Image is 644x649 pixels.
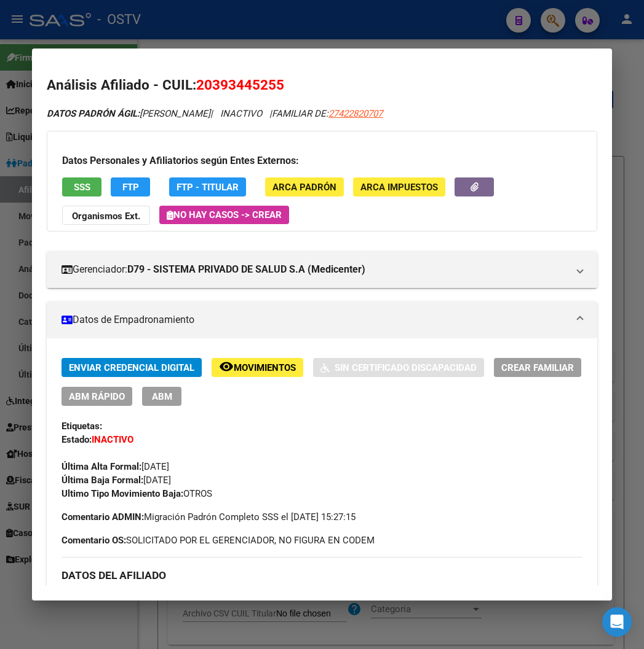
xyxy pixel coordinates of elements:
[92,434,133,445] strong: INACTIVO
[602,607,632,637] div: Open Intercom Messenger
[62,262,567,277] mat-panel-title: Gerenciador:
[62,475,143,486] strong: Última Baja Formal:
[62,488,183,499] strong: Ultimo Tipo Movimiento Baja:
[169,177,246,196] button: FTP - Titular
[62,569,582,582] h3: DATOS DEL AFILIADO
[196,77,284,93] span: 20393445255
[219,359,234,374] mat-icon: remove_red_eye
[111,177,150,196] button: FTP
[47,251,597,288] mat-expansion-panel-header: Gerenciador:D79 - SISTEMA PRIVADO DE SALUD S.A (Medicenter)
[62,534,375,547] span: SOLICITADO POR EL GERENCIADOR, NO FIGURA EN CODEM
[47,108,140,119] strong: DATOS PADRÓN ÁGIL:
[313,358,484,377] button: Sin Certificado Discapacidad
[62,461,141,472] strong: Última Alta Formal:
[62,358,202,377] button: Enviar Credencial Digital
[62,510,356,524] span: Migración Padrón Completo SSS el [DATE] 15:27:15
[353,177,445,196] button: ARCA Impuestos
[47,108,210,119] span: [PERSON_NAME]
[360,182,438,193] span: ARCA Impuestos
[69,391,125,402] span: ABM Rápido
[47,108,383,119] i: | INACTIVO |
[272,108,383,119] span: FAMILIAR DE:
[62,421,102,432] strong: Etiquetas:
[47,75,597,96] h2: Análisis Afiliado - CUIL:
[234,362,296,373] span: Movimientos
[159,206,289,224] button: No hay casos -> Crear
[62,535,126,546] strong: Comentario OS:
[69,362,194,373] span: Enviar Credencial Digital
[501,362,574,373] span: Crear Familiar
[62,488,212,499] span: OTROS
[272,182,336,193] span: ARCA Padrón
[47,301,597,338] mat-expansion-panel-header: Datos de Empadronamiento
[212,358,303,377] button: Movimientos
[335,362,477,373] span: Sin Certificado Discapacidad
[127,262,365,277] strong: D79 - SISTEMA PRIVADO DE SALUD S.A (Medicenter)
[494,358,581,377] button: Crear Familiar
[328,108,383,119] span: 27422820707
[265,177,344,196] button: ARCA Padrón
[122,182,139,193] span: FTP
[62,313,567,327] mat-panel-title: Datos de Empadronamiento
[74,182,90,193] span: SSS
[62,206,150,225] button: Organismos Ext.
[177,182,239,193] span: FTP - Titular
[62,475,171,486] span: [DATE]
[167,209,282,220] span: No hay casos -> Crear
[62,154,581,168] h3: Datos Personales y Afiliatorios según Entes Externos:
[62,177,101,196] button: SSS
[142,387,181,406] button: ABM
[62,461,169,472] span: [DATE]
[62,387,132,406] button: ABM Rápido
[62,511,144,523] strong: Comentario ADMIN:
[152,391,172,402] span: ABM
[62,434,92,445] strong: Estado:
[72,211,140,222] strong: Organismos Ext.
